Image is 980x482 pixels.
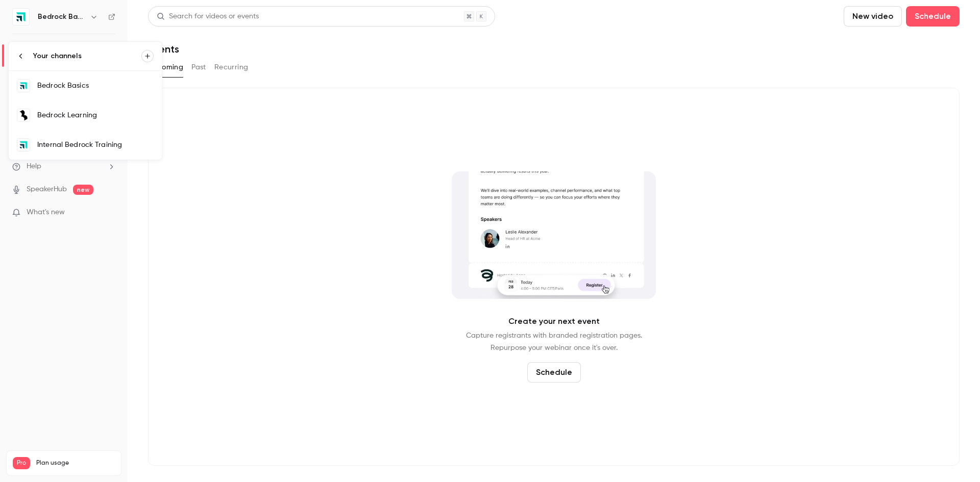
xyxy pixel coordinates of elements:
[37,110,154,120] div: Bedrock Learning
[37,140,154,150] div: Internal Bedrock Training
[17,80,30,92] img: Bedrock Basics
[17,139,30,151] img: Internal Bedrock Training
[17,109,30,121] img: Bedrock Learning
[37,81,154,91] div: Bedrock Basics
[33,51,141,61] div: Your channels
